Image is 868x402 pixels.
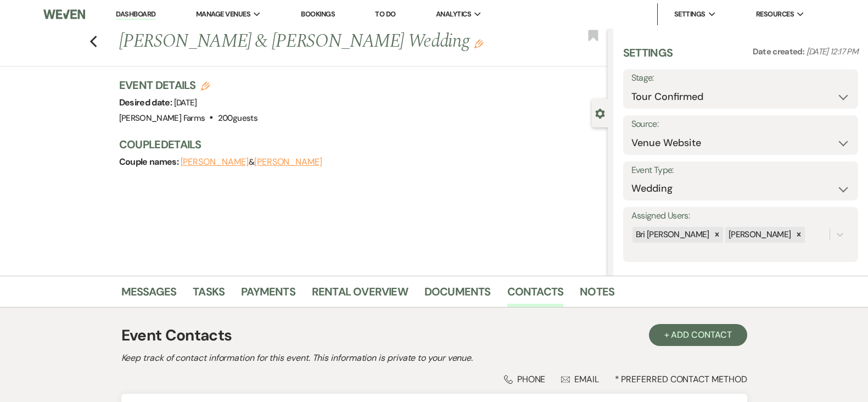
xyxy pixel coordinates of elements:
a: Payments [241,283,295,307]
span: Date created: [753,46,807,57]
span: Analytics [436,9,471,20]
a: Tasks [193,283,225,307]
button: Close lead details [595,108,605,118]
button: Edit [474,38,483,48]
button: [PERSON_NAME] [254,158,322,166]
a: To Do [375,9,395,19]
a: Contacts [507,283,564,307]
span: Desired date: [119,97,174,108]
label: Source: [631,116,850,132]
h1: Event Contacts [121,324,232,347]
img: Weven Logo [43,3,85,26]
span: [PERSON_NAME] Farms [119,113,205,124]
a: Documents [424,283,491,307]
h1: [PERSON_NAME] & [PERSON_NAME] Wedding [119,29,506,55]
a: Dashboard [116,9,155,20]
a: Bookings [301,9,335,19]
label: Event Type: [631,163,850,178]
button: [PERSON_NAME] [181,158,249,166]
span: [DATE] [174,97,197,108]
a: Messages [121,283,177,307]
div: Email [561,373,599,385]
div: [PERSON_NAME] [725,227,793,243]
h3: Settings [623,45,673,69]
span: & [181,157,322,168]
h3: Event Details [119,77,257,93]
div: * Preferred Contact Method [121,373,747,385]
a: Notes [580,283,614,307]
span: [DATE] 12:17 PM [807,46,858,57]
span: Manage Venues [196,9,250,20]
h3: Couple Details [119,137,597,152]
label: Stage: [631,70,850,86]
span: Couple names: [119,156,181,168]
button: + Add Contact [649,324,747,346]
span: 200 guests [218,113,257,124]
h2: Keep track of contact information for this event. This information is private to your venue. [121,351,747,365]
span: Settings [674,9,705,20]
div: Bri [PERSON_NAME] [632,227,711,243]
span: Resources [756,9,794,20]
div: Phone [504,373,546,385]
a: Rental Overview [312,283,408,307]
label: Assigned Users: [631,208,850,224]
